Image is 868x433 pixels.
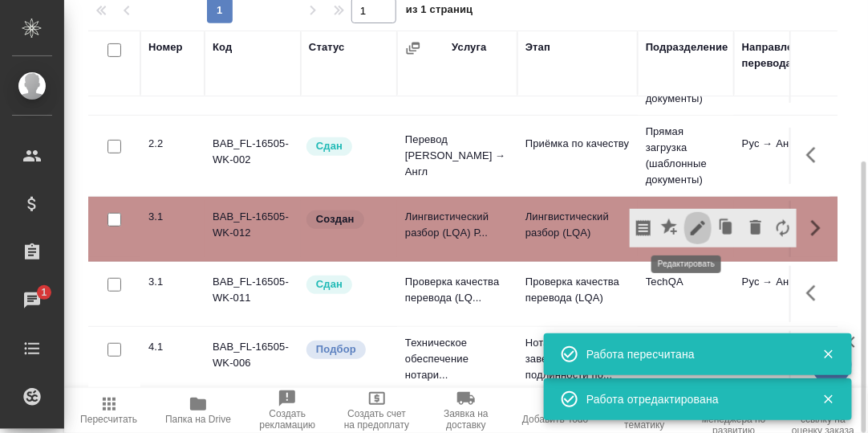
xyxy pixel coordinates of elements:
span: Создать счет на предоплату [342,408,412,431]
p: Лингвистический разбор (LQA) [525,209,630,241]
td: BAB_FL-16505-WK-011 [205,266,301,322]
button: Закрыть [812,347,845,362]
div: Работа отредактирована [586,391,798,407]
span: Папка на Drive [165,414,231,425]
button: Создать счет на предоплату [332,388,421,433]
span: 1 [31,284,56,300]
button: Добавить Todo [511,388,600,433]
p: Нотариальное заверение подлинности по... [525,335,630,383]
td: Не указан [734,331,830,387]
p: Создан [316,211,355,227]
button: Создать рекламацию [243,388,332,433]
div: 4.1 [148,339,197,355]
p: Сдан [316,138,343,154]
button: Клонировать [712,209,742,247]
div: Заказ еще не согласован с клиентом, искать исполнителей рано [305,209,389,231]
div: Работа пересчитана [586,346,798,362]
div: Номер [148,39,183,55]
td: BAB_FL-16505-WK-006 [205,331,301,387]
span: Добавить Todo [522,414,588,425]
div: Услуга [452,39,486,55]
button: Скопировать мини-бриф [630,209,657,247]
p: Приёмка по качеству [525,136,630,152]
a: 1 [4,280,60,321]
div: 3.1 [148,209,197,225]
td: Лингвистический разбор (LQA) Р... [397,201,517,257]
button: Удалить [742,209,769,247]
div: Этап [525,39,550,55]
button: Заменить [769,209,797,247]
div: Направление перевода [742,39,822,71]
td: Техническое обеспечение нотари... [397,327,517,391]
button: Пересчитать [64,388,153,433]
div: Менеджер проверил работу исполнителя, передает ее на следующий этап [305,274,389,296]
div: Менеджер проверил работу исполнителя, передает ее на следующий этап [305,136,389,157]
td: Прямая загрузка (шаблонные документы) [638,116,734,196]
button: Заявка на доставку [421,388,510,433]
td: TechQA [638,201,734,257]
div: 3.1 [148,274,197,290]
p: Подбор [316,341,356,357]
td: Рус → Англ [734,201,830,257]
td: BAB_FL-16505-WK-002 [205,128,301,184]
button: Сгруппировать [405,40,421,56]
div: Код [213,39,232,55]
button: Добавить оценку [657,209,684,247]
button: Папка на Drive [153,388,242,433]
td: Проверка качества перевода (LQ... [397,266,517,322]
div: Можно подбирать исполнителей [305,339,389,361]
td: Рус → Англ [734,128,830,184]
td: Рус → Англ [734,266,830,322]
p: Проверка качества перевода (LQA) [525,274,630,306]
p: Сдан [316,276,343,292]
button: Закрыть [812,392,845,406]
div: Статус [309,39,345,55]
td: Перевод [PERSON_NAME] → Англ [397,124,517,188]
div: 2.2 [148,136,197,152]
button: Скрыть кнопки [797,209,835,247]
span: Пересчитать [80,414,137,425]
td: BAB_FL-16505-WK-012 [205,201,301,257]
button: Здесь прячутся важные кнопки [797,136,835,174]
span: Заявка на доставку [431,408,501,431]
div: Подразделение [646,39,728,55]
span: Создать рекламацию [253,408,322,431]
td: TechQA [638,266,734,322]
